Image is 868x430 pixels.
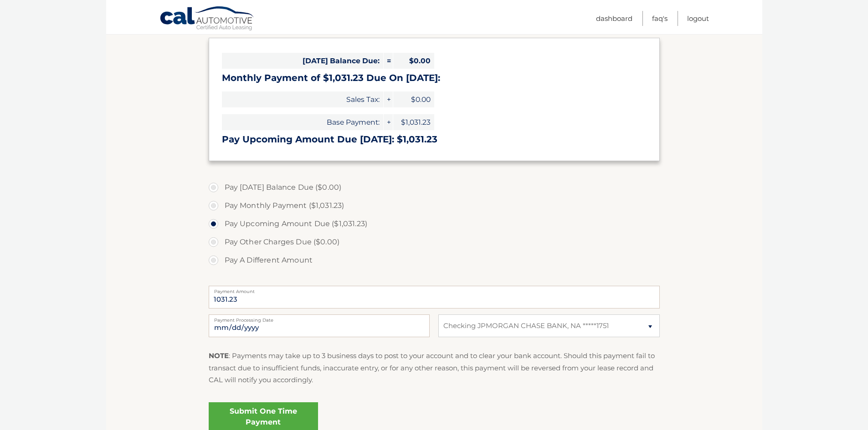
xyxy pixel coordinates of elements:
span: $0.00 [393,53,434,69]
label: Pay A Different Amount [209,251,660,269]
label: Payment Processing Date [209,314,430,322]
a: Logout [687,11,709,26]
a: Cal Automotive [159,6,255,32]
span: + [384,91,393,107]
label: Pay Other Charges Due ($0.00) [209,233,660,251]
span: $1,031.23 [393,114,434,130]
label: Pay Upcoming Amount Due ($1,031.23) [209,215,660,233]
a: FAQ's [652,11,668,26]
input: Payment Date [209,314,430,337]
span: $0.00 [393,91,434,107]
span: Base Payment: [222,114,383,130]
span: + [384,114,393,130]
label: Payment Amount [209,286,660,293]
a: Dashboard [596,11,632,26]
span: = [384,53,393,69]
h3: Monthly Payment of $1,031.23 Due On [DATE]: [222,72,647,84]
input: Payment Amount [209,286,660,309]
label: Pay Monthly Payment ($1,031.23) [209,197,660,215]
label: Pay [DATE] Balance Due ($0.00) [209,178,660,197]
span: Sales Tax: [222,91,383,107]
p: : Payments may take up to 3 business days to post to your account and to clear your bank account.... [209,350,660,386]
h3: Pay Upcoming Amount Due [DATE]: $1,031.23 [222,134,647,145]
strong: NOTE [209,351,229,360]
span: [DATE] Balance Due: [222,53,383,69]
